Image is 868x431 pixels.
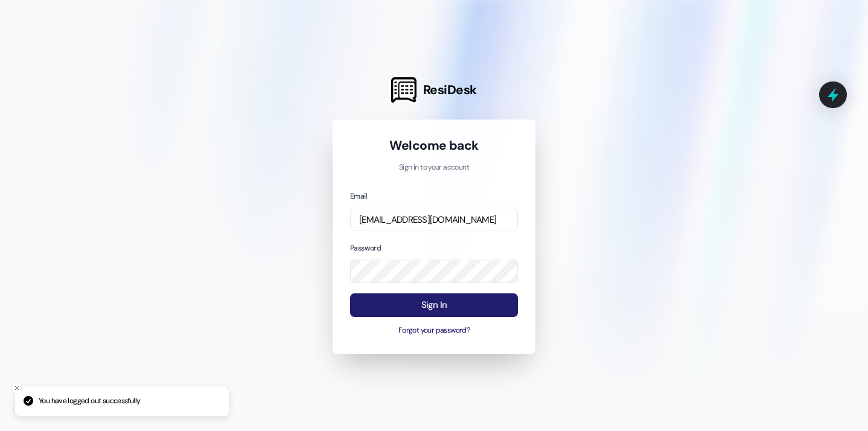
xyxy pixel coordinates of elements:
img: ResiDesk Logo [391,77,416,103]
button: Close toast [11,382,23,394]
label: Password [350,243,381,253]
span: ResiDesk [423,81,477,98]
button: Sign In [350,293,518,317]
p: You have logged out successfully [39,396,140,407]
input: name@example.com [350,208,518,231]
button: Forgot your password? [350,325,518,336]
h1: Welcome back [350,137,518,154]
p: Sign in to your account [350,162,518,173]
label: Email [350,191,367,201]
